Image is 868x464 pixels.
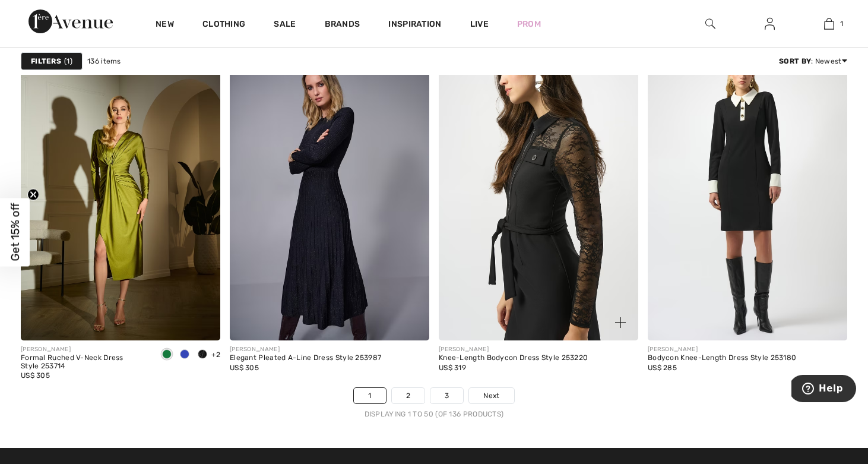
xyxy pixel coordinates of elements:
[779,56,847,67] div: : Newest
[87,56,121,67] span: 136 items
[470,18,489,30] a: Live
[211,351,220,359] span: +2
[21,354,148,371] div: Formal Ruched V-Neck Dress Style 253714
[230,345,381,354] div: [PERSON_NAME]
[202,19,245,31] a: Clothing
[615,317,626,328] img: plus_v2.svg
[64,56,72,67] span: 1
[158,345,176,365] div: Fern
[230,41,429,340] img: Elegant Pleated A-Line Dress Style 253987. Black
[21,345,148,354] div: [PERSON_NAME]
[21,41,220,340] img: Formal Ruched V-Neck Dress Style 253714. Black
[755,17,784,31] a: Sign In
[8,203,22,261] span: Get 15% off
[21,409,847,419] div: Displaying 1 to 50 (of 136 products)
[439,345,588,354] div: [PERSON_NAME]
[230,364,259,372] span: US$ 305
[517,18,541,30] a: Prom
[230,354,381,362] div: Elegant Pleated A-Line Dress Style 253987
[469,388,514,403] a: Next
[354,388,385,403] a: 1
[840,18,843,29] span: 1
[28,10,113,33] img: 1ère Avenue
[765,17,775,31] img: My Info
[439,364,466,372] span: US$ 319
[779,57,811,65] strong: Sort By
[274,19,296,31] a: Sale
[194,345,211,365] div: Black
[430,388,463,403] a: 3
[648,345,796,354] div: [PERSON_NAME]
[21,371,50,380] span: US$ 305
[392,388,425,403] a: 2
[648,41,847,340] img: Bodycon Knee-Length Dress Style 253180. Black/Vanilla
[791,375,856,405] iframe: Opens a widget where you can find more information
[27,188,39,200] button: Close teaser
[388,19,441,31] span: Inspiration
[824,17,834,31] img: My Bag
[325,19,360,31] a: Brands
[648,364,677,372] span: US$ 285
[439,41,638,340] a: Knee-Length Bodycon Dress Style 253220. Black
[156,19,174,31] a: New
[648,354,796,362] div: Bodycon Knee-Length Dress Style 253180
[800,17,858,31] a: 1
[21,387,847,419] nav: Page navigation
[31,56,61,67] strong: Filters
[176,345,194,365] div: Royal Sapphire 163
[483,390,499,401] span: Next
[439,354,588,362] div: Knee-Length Bodycon Dress Style 253220
[705,17,715,31] img: search the website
